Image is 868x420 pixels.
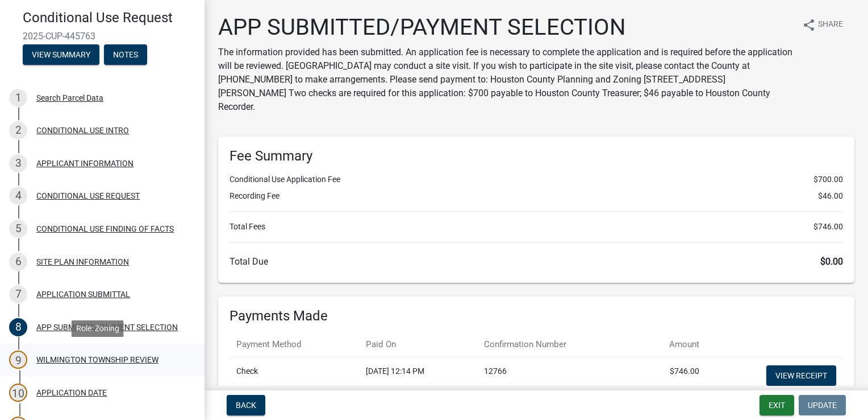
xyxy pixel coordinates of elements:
[9,121,27,139] div: 2
[766,365,836,386] a: View receipt
[229,331,359,358] th: Payment Method
[229,256,843,267] h6: Total Due
[818,18,843,32] span: Share
[229,308,843,324] h6: Payments Made
[36,356,158,364] div: WILMINGTON TOWNSHIP REVIEW
[229,221,843,233] li: Total Fees
[818,190,843,202] span: $46.00
[820,256,843,267] span: $0.00
[9,285,27,303] div: 7
[9,89,27,107] div: 1
[813,174,843,186] span: $700.00
[229,174,843,186] li: Conditional Use Application Fee
[799,395,846,415] button: Update
[9,187,27,205] div: 4
[36,192,140,200] div: CONDITIONAL USE REQUEST
[9,253,27,271] div: 6
[36,94,103,102] div: Search Parcel Data
[218,46,793,114] p: The information provided has been submitted. An application fee is necessary to complete the appl...
[635,331,706,358] th: Amount
[229,148,843,164] h6: Fee Summary
[72,320,124,337] div: Role: Zoning
[23,44,99,65] button: View Summary
[359,331,477,358] th: Paid On
[23,31,182,42] span: 2025-CUP-445763
[9,318,27,336] div: 8
[759,395,794,415] button: Exit
[218,14,793,41] h1: APP SUBMITTED/PAYMENT SELECTION
[36,323,178,331] div: APP SUBMITTED/PAYMENT SELECTION
[23,51,99,60] wm-modal-confirm: Summary
[236,401,256,410] span: Back
[36,389,107,397] div: APPLICATION DATE
[808,401,837,410] span: Update
[36,126,129,134] div: CONDITIONAL USE INTRO
[359,358,477,396] td: [DATE] 12:14 PM
[802,18,816,32] i: share
[229,358,359,396] td: Check
[477,358,635,396] td: 12766
[813,221,843,233] span: $746.00
[229,190,843,202] li: Recording Fee
[104,44,147,65] button: Notes
[9,351,27,369] div: 9
[36,258,129,266] div: SITE PLAN INFORMATION
[23,10,195,26] h4: Conditional Use Request
[227,395,265,415] button: Back
[104,51,147,60] wm-modal-confirm: Notes
[36,159,133,167] div: APPLICANT INFORMATION
[477,331,635,358] th: Confirmation Number
[9,384,27,402] div: 10
[9,220,27,238] div: 5
[36,225,174,233] div: CONDITIONAL USE FINDING OF FACTS
[793,14,852,36] button: shareShare
[9,154,27,172] div: 3
[36,290,130,298] div: APPLICATION SUBMITTAL
[635,358,706,396] td: $746.00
